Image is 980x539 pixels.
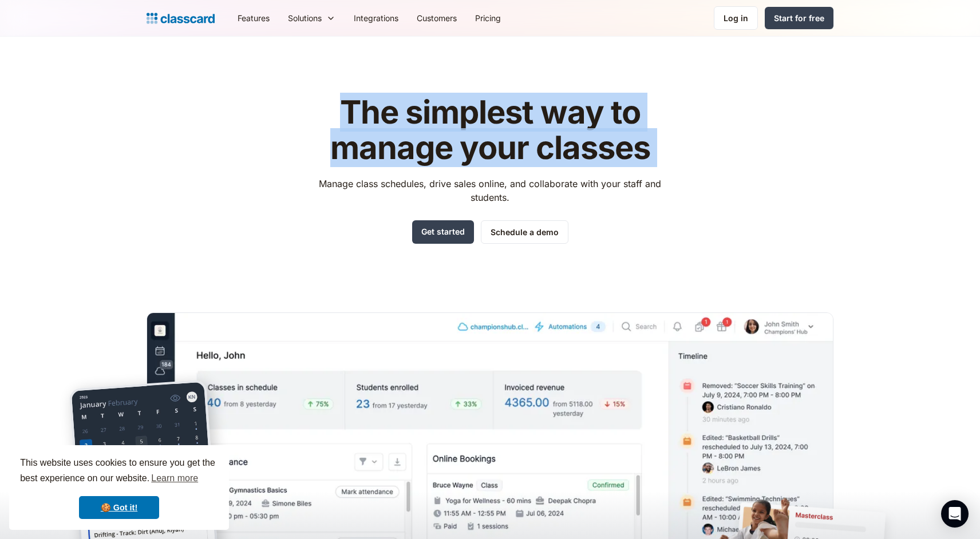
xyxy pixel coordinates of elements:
a: home [147,10,215,26]
div: Solutions [288,12,322,24]
a: Start for free [765,7,833,29]
a: dismiss cookie message [79,496,159,519]
a: Get started [412,220,474,244]
div: cookieconsent [9,445,229,530]
div: Start for free [774,12,824,24]
a: Features [228,5,279,31]
a: Log in [714,6,758,30]
a: learn more about cookies [149,470,200,487]
a: Pricing [466,5,510,31]
p: Manage class schedules, drive sales online, and collaborate with your staff and students. [309,177,672,204]
div: Open Intercom Messenger [941,500,969,528]
div: Log in [724,12,748,24]
div: Solutions [279,5,345,31]
a: Schedule a demo [481,220,568,244]
span: This website uses cookies to ensure you get the best experience on our website. [20,456,218,487]
h1: The simplest way to manage your classes [309,95,672,165]
a: Customers [408,5,466,31]
a: Integrations [345,5,408,31]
